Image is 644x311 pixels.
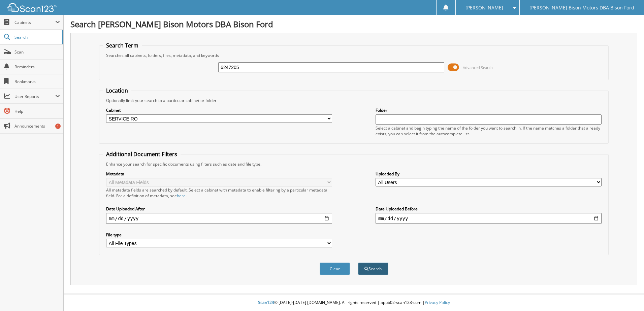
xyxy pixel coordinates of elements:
[358,263,388,275] button: Search
[376,213,602,224] input: end
[376,125,602,137] div: Select a cabinet and begin typing the name of the folder you want to search in. If the name match...
[64,295,644,311] div: © [DATE]-[DATE] [DOMAIN_NAME]. All rights reserved | appb02-scan123-com |
[376,107,602,113] label: Folder
[14,79,60,84] span: Bookmarks
[425,300,450,305] a: Privacy Policy
[320,263,350,275] button: Clear
[376,206,602,212] label: Date Uploaded Before
[14,108,60,114] span: Help
[465,6,503,10] span: [PERSON_NAME]
[103,161,605,167] div: Enhance your search for specific documents using filters such as date and file type.
[258,300,274,305] span: Scan123
[103,42,142,49] legend: Search Term
[14,34,59,40] span: Search
[106,232,332,238] label: File type
[463,65,493,70] span: Advanced Search
[70,19,637,30] h1: Search [PERSON_NAME] Bison Motors DBA Bison Ford
[106,206,332,212] label: Date Uploaded After
[376,171,602,177] label: Uploaded By
[14,20,55,25] span: Cabinets
[106,187,332,199] div: All metadata fields are searched by default. Select a cabinet with metadata to enable filtering b...
[7,3,57,12] img: scan123-logo-white.svg
[14,49,60,55] span: Scan
[106,171,332,177] label: Metadata
[529,6,634,10] span: [PERSON_NAME] Bison Motors DBA Bison Ford
[103,98,605,103] div: Optionally limit your search to a particular cabinet or folder
[177,193,186,199] a: here
[106,107,332,113] label: Cabinet
[103,87,131,94] legend: Location
[103,53,605,58] div: Searches all cabinets, folders, files, metadata, and keywords
[55,124,61,129] div: 1
[14,123,60,129] span: Announcements
[14,94,55,99] span: User Reports
[103,150,181,158] legend: Additional Document Filters
[106,213,332,224] input: start
[14,64,60,70] span: Reminders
